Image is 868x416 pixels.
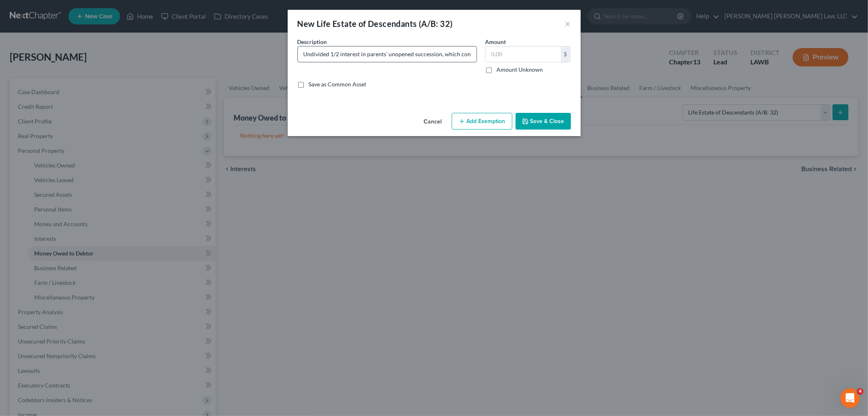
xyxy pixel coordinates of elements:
[840,388,860,408] iframe: Intercom live chat
[297,38,327,45] span: Description
[485,46,561,62] input: 0.00
[565,19,571,29] button: ×
[496,66,543,74] label: Amount Unknown
[418,114,448,130] button: Cancel
[857,388,864,395] span: 4
[561,46,571,62] div: $
[485,37,506,46] label: Amount
[516,113,571,130] button: Save & Close
[297,18,453,29] div: New Life Estate of Descendants (A/B: 32)
[298,46,477,62] input: Describe...
[452,113,512,130] button: Add Exemption
[309,80,367,88] label: Save as Common Asset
